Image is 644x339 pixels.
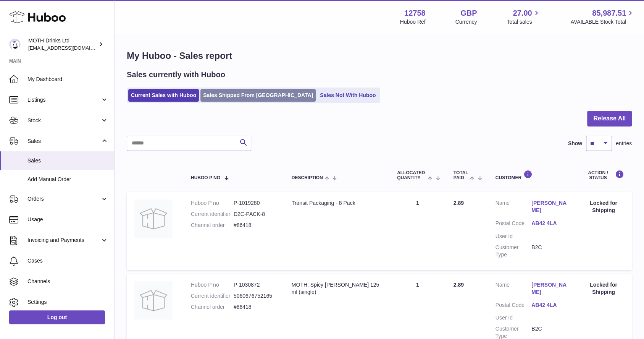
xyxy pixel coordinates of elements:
[127,70,225,80] h2: Sales currently with Huboo
[27,195,100,203] span: Orders
[9,39,21,50] img: orders@mothdrinks.com
[191,292,234,300] dt: Current identifier
[27,237,100,244] span: Invoicing and Payments
[191,200,234,207] dt: Huboo P no
[454,170,468,180] span: Total paid
[292,200,382,207] div: Transit Packaging - 8 Pack
[568,140,582,147] label: Show
[134,200,173,238] img: no-photo.jpg
[27,278,108,285] span: Channels
[616,140,632,147] span: entries
[496,244,532,258] dt: Customer Type
[496,200,532,216] dt: Name
[191,175,220,180] span: Huboo P no
[292,175,323,180] span: Description
[28,37,97,52] div: MOTH Drinks Ltd
[531,244,568,258] dd: B2C
[496,314,532,321] dt: User Id
[27,76,108,83] span: My Dashboard
[292,281,382,296] div: MOTH: Spicy [PERSON_NAME] 125 ml (single)
[496,281,532,298] dt: Name
[27,138,100,145] span: Sales
[27,257,108,264] span: Cases
[128,89,199,102] a: Current Sales with Huboo
[496,220,532,229] dt: Postal Code
[27,117,100,124] span: Stock
[583,200,624,214] div: Locked for Shipping
[496,233,532,240] dt: User Id
[27,176,108,183] span: Add Manual Order
[455,18,477,26] div: Currency
[389,192,446,269] td: 1
[507,8,541,26] a: 27.00 Total sales
[496,302,532,311] dt: Postal Code
[317,89,378,102] a: Sales Not With Huboo
[570,18,635,26] span: AVAILABLE Stock Total
[570,8,635,26] a: 85,987.51 AVAILABLE Stock Total
[583,281,624,296] div: Locked for Shipping
[234,222,276,229] dd: #86418
[592,8,626,18] span: 85,987.51
[397,170,426,180] span: ALLOCATED Quantity
[234,211,276,218] dd: D2C-PACK-8
[234,200,276,207] dd: P-1019280
[496,170,568,180] div: Customer
[134,281,173,320] img: no-photo.jpg
[587,111,632,127] button: Release All
[28,45,112,51] span: [EMAIL_ADDRESS][DOMAIN_NAME]
[531,200,568,214] a: [PERSON_NAME]
[404,8,426,18] strong: 12758
[234,292,276,300] dd: 5060676752165
[27,157,108,164] span: Sales
[27,298,108,306] span: Settings
[191,222,234,229] dt: Channel order
[531,302,568,309] a: AB42 4LA
[191,211,234,218] dt: Current identifier
[460,8,477,18] strong: GBP
[200,89,316,102] a: Sales Shipped From [GEOGRAPHIC_DATA]
[507,18,541,26] span: Total sales
[27,216,108,223] span: Usage
[127,50,632,62] h1: My Huboo - Sales report
[191,303,234,311] dt: Channel order
[400,18,426,26] div: Huboo Ref
[583,170,624,180] div: Action / Status
[234,281,276,289] dd: P-1030872
[531,220,568,227] a: AB42 4LA
[513,8,532,18] span: 27.00
[531,281,568,296] a: [PERSON_NAME]
[234,303,276,311] dd: #86418
[191,281,234,289] dt: Huboo P no
[9,310,105,324] a: Log out
[454,282,464,288] span: 2.89
[27,96,100,104] span: Listings
[454,200,464,206] span: 2.89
